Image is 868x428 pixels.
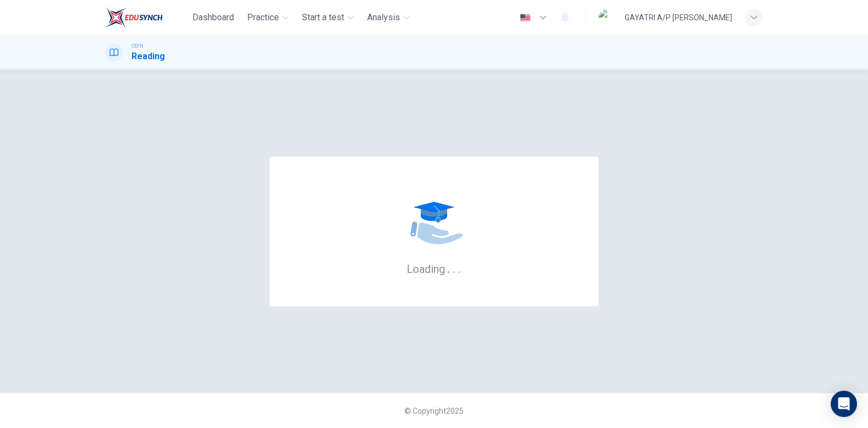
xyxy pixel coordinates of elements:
span: © Copyright 2025 [404,407,464,415]
h1: Reading [132,50,165,63]
div: GAYATRI A/P [PERSON_NAME] [625,11,732,24]
span: Dashboard [192,11,234,24]
h6: Loading [407,261,461,276]
img: Profile picture [598,9,616,26]
button: Analysis [363,8,414,27]
button: Dashboard [188,8,238,27]
span: Analysis [367,11,400,24]
a: EduSynch logo [105,7,188,28]
h6: . [458,259,461,277]
img: en [518,14,532,22]
button: Start a test [298,8,358,27]
span: CEFR [132,42,143,50]
h6: . [447,259,450,277]
span: Start a test [302,11,344,24]
span: Practice [247,11,279,24]
img: EduSynch logo [105,7,163,28]
div: Open Intercom Messenger [831,391,857,417]
button: Practice [243,8,293,27]
h6: . [452,259,456,277]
